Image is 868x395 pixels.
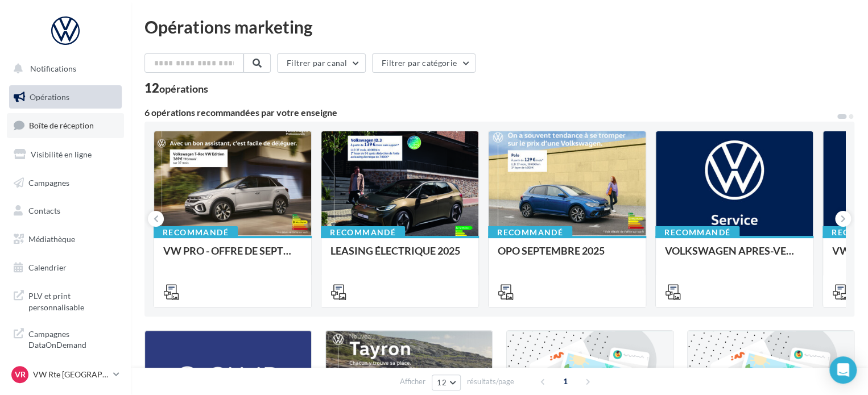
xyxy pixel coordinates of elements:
[7,284,124,317] a: PLV et print personnalisable
[9,364,122,385] a: VR VW Rte [GEOGRAPHIC_DATA]
[28,177,69,187] span: Campagnes
[15,369,26,380] span: VR
[7,199,124,223] a: Contacts
[498,245,636,268] div: OPO SEPTEMBRE 2025
[28,234,75,244] span: Médiathèque
[655,226,739,239] div: Recommandé
[400,376,425,387] span: Afficher
[7,322,124,355] a: Campagnes DataOnDemand
[372,53,476,73] button: Filtrer par catégorie
[154,226,238,239] div: Recommandé
[7,227,124,251] a: Médiathèque
[7,57,119,81] button: Notifications
[29,120,94,130] span: Boîte de réception
[277,53,366,73] button: Filtrer par canal
[7,256,124,280] a: Calendrier
[321,226,405,239] div: Recommandé
[31,149,92,159] span: Visibilité en ligne
[467,376,514,387] span: résultats/page
[30,64,76,73] span: Notifications
[144,82,208,94] div: 12
[28,263,67,272] span: Calendrier
[665,245,804,268] div: VOLKSWAGEN APRES-VENTE
[488,226,572,239] div: Recommandé
[7,143,124,167] a: Visibilité en ligne
[33,369,109,380] p: VW Rte [GEOGRAPHIC_DATA]
[28,206,60,215] span: Contacts
[28,326,117,351] span: Campagnes DataOnDemand
[28,288,117,313] span: PLV et print personnalisable
[437,378,447,387] span: 12
[30,92,69,102] span: Opérations
[330,245,469,268] div: LEASING ÉLECTRIQUE 2025
[7,113,124,138] a: Boîte de réception
[163,245,302,268] div: VW PRO - OFFRE DE SEPTEMBRE 25
[432,375,461,390] button: 12
[144,18,854,35] div: Opérations marketing
[144,108,836,117] div: 6 opérations recommandées par votre enseigne
[7,85,124,109] a: Opérations
[829,356,857,384] div: Open Intercom Messenger
[556,372,574,390] span: 1
[159,84,208,94] div: opérations
[7,171,124,195] a: Campagnes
